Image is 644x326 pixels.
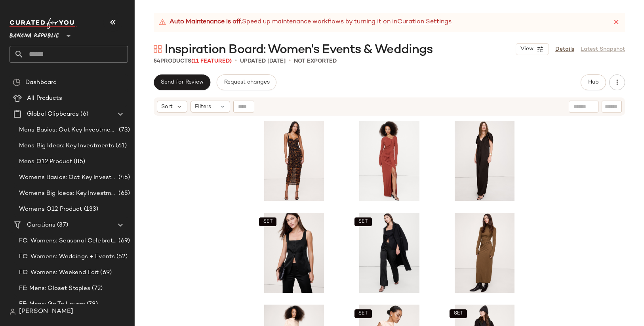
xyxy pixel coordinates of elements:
span: 54 [154,58,160,64]
span: (69) [99,268,112,277]
button: Hub [581,74,606,90]
img: cn60597212.jpg [350,213,429,293]
span: (78) [85,300,98,309]
button: View [516,43,549,55]
span: • [235,56,237,66]
span: Request changes [223,79,269,86]
span: (45) [117,173,130,182]
img: cn60597230.jpg [254,213,334,293]
button: Send for Review [154,74,210,90]
p: updated [DATE] [240,57,286,65]
button: Request changes [217,74,276,90]
span: View [520,46,533,52]
span: (73) [117,126,130,135]
img: cn60576580.jpg [350,121,429,201]
span: (6) [79,110,88,119]
span: (85) [72,157,85,166]
a: Curation Settings [397,17,452,27]
span: Womens O12 Product [19,205,82,214]
span: SET [358,219,368,225]
div: Speed up maintenance workflows by turning it on in [158,17,452,27]
span: Mens Basics: Oct Key Investments [19,126,117,135]
img: svg%3e [13,78,21,86]
span: (37) [55,221,68,230]
span: Womens Basics: Oct Key Investments [19,173,117,182]
img: svg%3e [154,45,162,53]
span: (65) [117,189,130,198]
span: Sort [161,103,173,111]
span: (11 Featured) [191,58,232,64]
span: SET [358,311,368,316]
img: cfy_white_logo.C9jOOHJF.svg [10,18,77,29]
span: Hub [588,79,599,86]
a: Details [555,45,574,53]
button: SET [259,217,276,226]
span: All Products [27,94,62,103]
span: SET [453,311,463,316]
span: Mens O12 Product [19,157,72,166]
span: Inspiration Board: Women's Events & Weddings [165,42,433,58]
img: cn59942285.jpg [254,121,334,201]
span: [PERSON_NAME] [19,307,73,316]
span: Womens Big Ideas: Key Investments [19,189,117,198]
span: (72) [90,284,103,293]
button: SET [450,309,467,318]
span: FC: Womens: Weddings + Events [19,252,115,261]
span: • [289,56,291,66]
span: Filters [195,103,211,111]
span: Dashboard [25,78,57,87]
span: FE: Mens: Go To Layers [19,300,85,309]
span: (133) [82,205,99,214]
span: (52) [115,252,128,261]
span: FC: Womens: Seasonal Celebrations [19,236,117,246]
span: Global Clipboards [27,110,79,119]
span: FE: Mens: Closet Staples [19,284,90,293]
span: SET [263,219,272,225]
button: SET [354,217,372,226]
img: cn60704628.jpg [445,121,524,201]
span: FC: Womens: Weekend Edit [19,268,99,277]
img: cn60390309.jpg [445,213,524,293]
img: svg%3e [10,309,16,315]
button: SET [354,309,372,318]
span: Mens Big Ideas: Key Investments [19,141,114,151]
span: (61) [114,141,127,151]
p: Not Exported [294,57,337,65]
span: Curations [27,221,55,230]
div: Products [154,57,232,65]
strong: Auto Maintenance is off. [170,17,242,27]
span: (69) [117,236,130,246]
span: Banana Republic [10,27,59,41]
span: Send for Review [160,79,204,86]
